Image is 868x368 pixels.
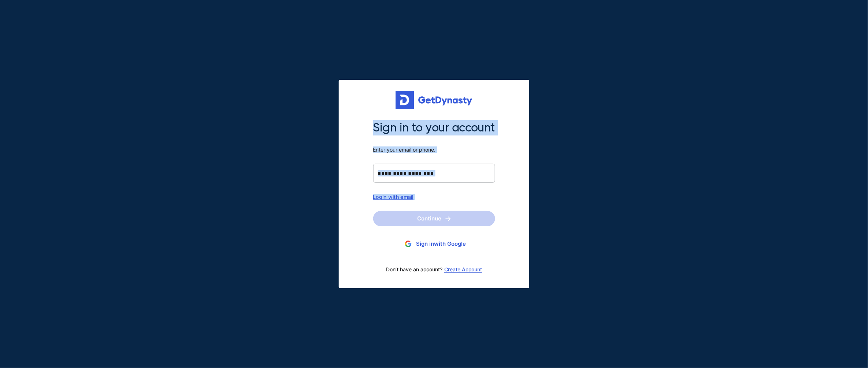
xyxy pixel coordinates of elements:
span: Enter your email or phone. [373,146,495,153]
img: Get started for free with Dynasty Trust Company [396,91,472,109]
a: Create Account [444,267,482,272]
div: Don’t have an account? [373,262,495,277]
span: Sign in to your account [373,120,495,135]
div: Login with email [373,194,495,200]
button: Sign inwith Google [373,237,495,251]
